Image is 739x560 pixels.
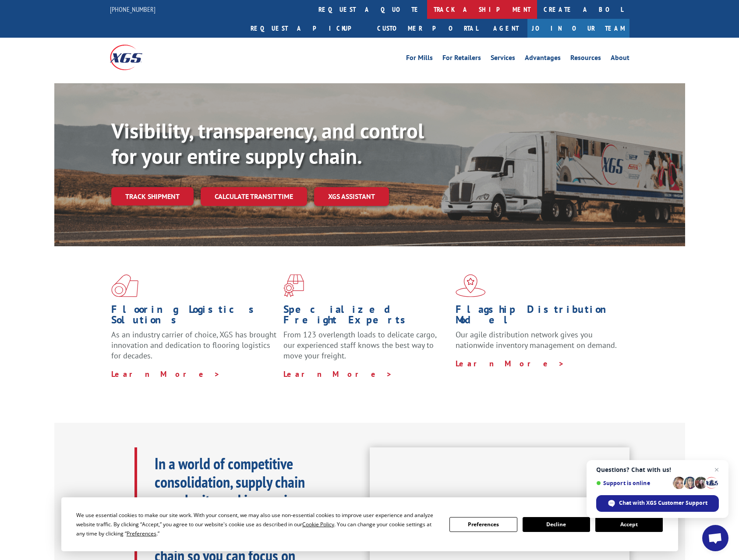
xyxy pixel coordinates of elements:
[283,330,449,369] p: From 123 overlength loads to delicate cargo, our experienced staff knows the best way to move you...
[283,369,392,379] a: Learn More >
[406,54,433,64] a: For Mills
[111,187,194,206] a: Track shipment
[484,19,527,38] a: Agent
[371,19,484,38] a: Customer Portal
[111,304,277,330] h1: Flooring Logistics Solutions
[111,330,276,361] span: As an industry carrier of choice, XGS has brought innovation and dedication to flooring logistics...
[442,54,481,64] a: For Retailers
[111,369,220,379] a: Learn More >
[110,5,156,14] a: [PHONE_NUMBER]
[314,187,389,206] a: XGS ASSISTANT
[201,187,307,206] a: Calculate transit time
[283,274,304,297] img: xgs-icon-focused-on-flooring-red
[456,274,486,297] img: xgs-icon-flagship-distribution-model-red
[702,525,728,551] a: Open chat
[611,54,629,64] a: About
[456,304,621,330] h1: Flagship Distribution Model
[619,499,707,507] span: Chat with XGS Customer Support
[570,54,601,64] a: Resources
[527,19,629,38] a: Join Our Team
[127,530,156,537] span: Preferences
[302,521,334,528] span: Cookie Policy
[111,274,138,297] img: xgs-icon-total-supply-chain-intelligence-red
[449,517,517,532] button: Preferences
[244,19,371,38] a: Request a pickup
[76,510,439,538] div: We use essential cookies to make our site work. With your consent, we may also use non-essential ...
[456,330,617,350] span: Our agile distribution network gives you nationwide inventory management on demand.
[596,495,719,512] span: Chat with XGS Customer Support
[596,466,719,473] span: Questions? Chat with us!
[525,54,561,64] a: Advantages
[523,517,590,532] button: Decline
[595,517,663,532] button: Accept
[283,304,449,330] h1: Specialized Freight Experts
[61,497,678,551] div: Cookie Consent Prompt
[456,358,565,369] a: Learn More >
[491,54,515,64] a: Services
[111,117,424,170] b: Visibility, transparency, and control for your entire supply chain.
[596,480,670,486] span: Support is online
